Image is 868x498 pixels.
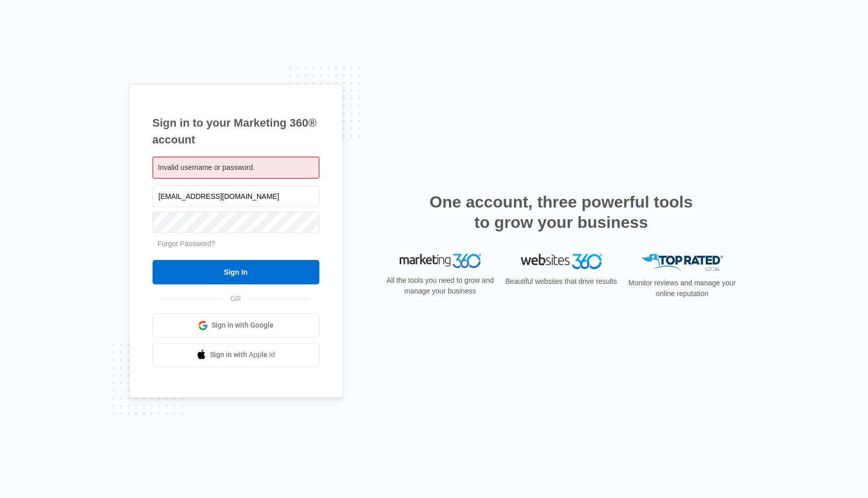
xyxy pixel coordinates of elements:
[158,163,255,171] span: Invalid username or password.
[153,186,319,207] input: Email
[504,276,618,287] p: Beautiful websites that drive results
[642,254,723,271] img: Top Rated Local
[158,240,216,248] a: Forgot Password?
[153,343,319,367] a: Sign in with Apple Id
[521,254,602,269] img: Websites 360
[153,260,319,284] input: Sign In
[383,275,497,297] p: All the tools you need to grow and manage your business
[212,320,274,331] span: Sign in with Google
[400,254,481,268] img: Marketing 360
[153,114,319,148] h1: Sign in to your Marketing 360® account
[625,278,739,299] p: Monitor reviews and manage your online reputation
[223,294,248,304] span: OR
[153,313,319,338] a: Sign in with Google
[210,349,275,360] span: Sign in with Apple Id
[427,192,696,232] h2: One account, three powerful tools to grow your business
